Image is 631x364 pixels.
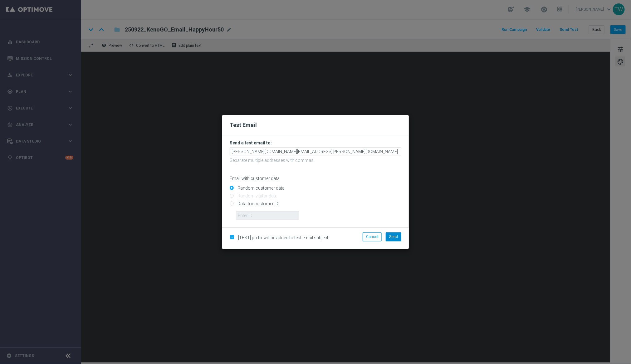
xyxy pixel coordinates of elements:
p: Separate multiple addresses with commas [230,158,401,163]
h2: Test Email [230,121,401,129]
p: Email with customer data [230,176,401,181]
label: Random customer data [236,185,285,191]
span: Send [389,235,398,239]
button: Cancel [363,232,382,241]
button: Send [386,232,401,241]
span: [TEST] prefix will be added to test email subject [238,235,328,240]
input: Enter ID [236,211,299,220]
h3: Send a test email to: [230,140,401,146]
